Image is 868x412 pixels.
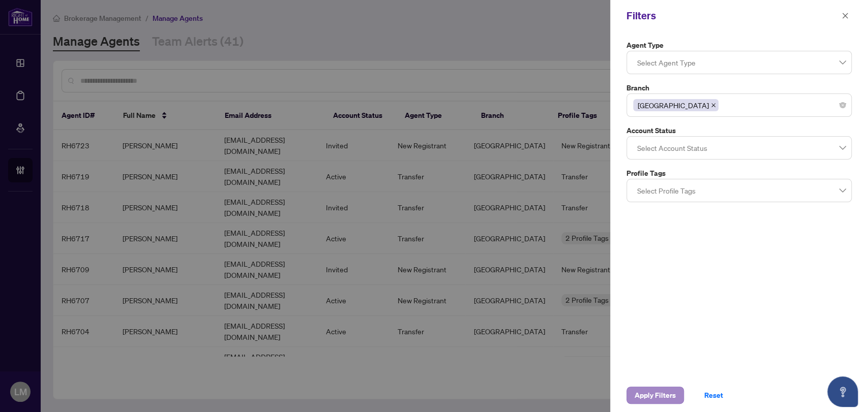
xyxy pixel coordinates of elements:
[827,376,858,407] button: Open asap
[626,40,852,51] label: Agent Type
[704,387,723,403] span: Reset
[633,99,719,111] span: Burlington
[842,12,849,19] span: close
[626,125,852,136] label: Account Status
[638,100,709,111] span: [GEOGRAPHIC_DATA]
[696,387,731,404] button: Reset
[626,387,684,404] button: Apply Filters
[626,8,839,23] div: Filters
[626,168,852,179] label: Profile Tags
[635,387,676,403] span: Apply Filters
[626,82,852,93] label: Branch
[711,103,716,108] span: close
[840,102,846,108] span: close-circle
